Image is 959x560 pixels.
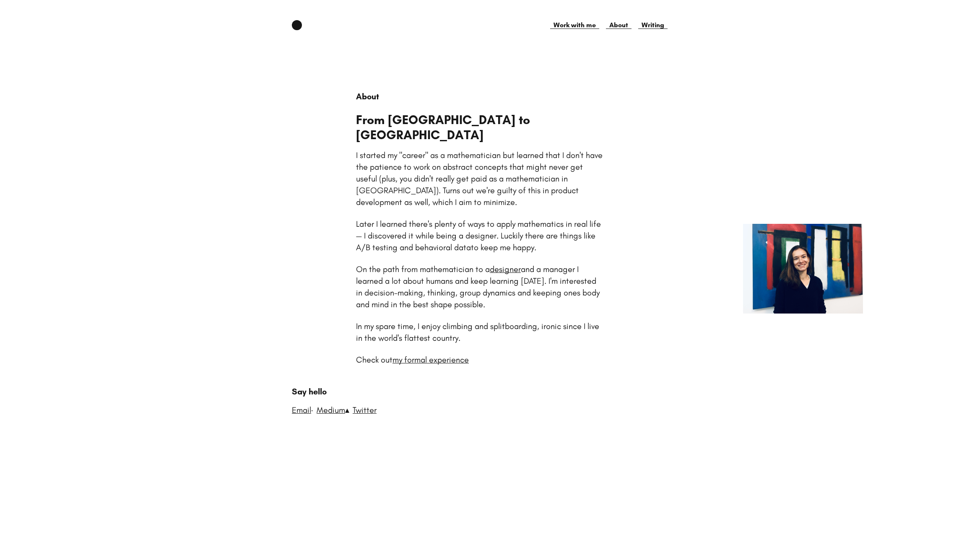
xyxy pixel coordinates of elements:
[356,242,471,252] a: A/B testing and behavioral data
[638,20,668,30] a: Writing
[292,386,668,397] h3: Say hello
[356,264,600,309] p: On the path from mathematician to a and a manager I learned a lot about humans and keep learning ...
[490,264,521,274] a: designer
[392,355,469,365] a: my formal experience
[550,20,599,30] a: Work with me
[356,112,603,143] h1: From [GEOGRAPHIC_DATA] to [GEOGRAPHIC_DATA]
[356,355,469,365] p: Check out
[606,20,632,30] a: About
[356,150,603,207] p: I started my "career" as a mathematician but learned that I don't have the patience to work on ab...
[317,405,345,415] a: Medium
[292,405,311,415] a: Email
[292,386,668,436] div: · ▴
[356,91,603,102] h2: About
[356,321,599,343] p: In my spare time, I enjoy climbing and splitboarding, ironic since I live in the world's flattest...
[353,405,377,415] a: Twitter
[356,219,601,252] p: Later I learned there's plenty of ways to apply mathematics in real life — I discovered it while ...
